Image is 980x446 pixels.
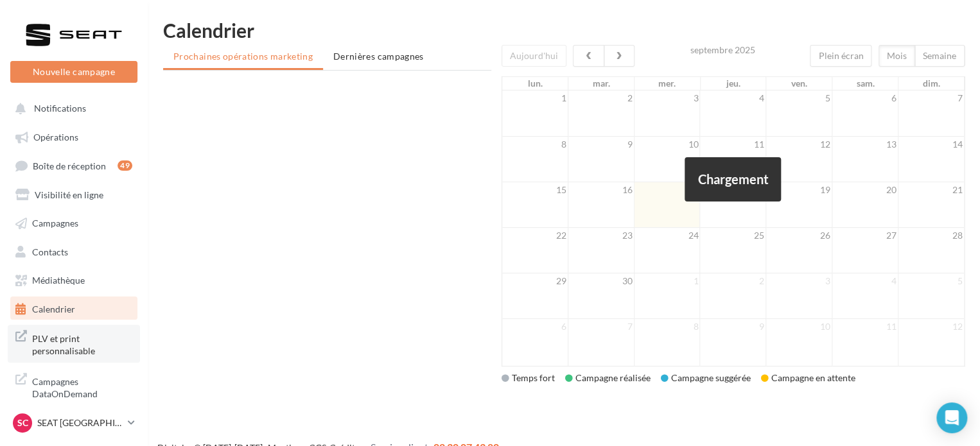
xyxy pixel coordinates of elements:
a: PLV et print personnalisable [8,325,140,363]
span: Campagnes [32,218,78,228]
div: Chargement [685,157,781,202]
div: Open Intercom Messenger [936,402,967,433]
button: Nouvelle campagne [10,61,137,83]
div: Temps fort [502,372,555,384]
div: Campagne réalisée [565,372,651,384]
span: Opérations [33,132,78,142]
a: Médiathèque [8,268,140,291]
span: Campagnes DataOnDemand [32,373,132,400]
span: Contacts [32,246,68,257]
span: Médiathèque [32,275,85,286]
span: Boîte de réception [33,160,106,171]
a: Campagnes DataOnDemand [8,368,140,406]
span: Visibilité en ligne [35,189,103,200]
span: PLV et print personnalisable [32,330,132,357]
span: Calendrier [32,303,75,314]
button: Notifications [8,96,135,119]
a: Visibilité en ligne [8,182,140,205]
span: Dernières campagnes [333,51,424,62]
span: Notifications [34,103,86,114]
div: ' [502,45,965,366]
a: Boîte de réception49 [8,153,140,177]
p: SEAT [GEOGRAPHIC_DATA] [37,416,123,429]
span: SC [17,416,28,429]
a: Contacts [8,239,140,262]
span: Prochaines opérations marketing [173,51,313,62]
div: Campagne en attente [761,372,855,384]
a: SC SEAT [GEOGRAPHIC_DATA] [10,411,137,435]
a: Calendrier [8,296,140,320]
h1: Calendrier [163,21,965,40]
a: Campagnes [8,210,140,234]
div: 49 [118,160,132,171]
div: Campagne suggérée [661,372,751,384]
a: Opérations [8,124,140,148]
